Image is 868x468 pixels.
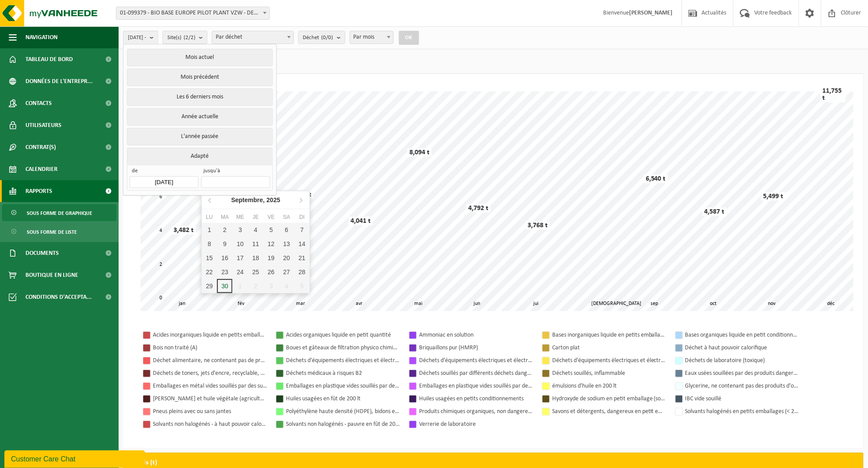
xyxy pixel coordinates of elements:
[153,355,267,366] div: Déchet alimentaire, ne contenant pas de produits d'origine animale, emballage mélangé (excepté ve...
[217,251,232,265] div: 16
[163,31,207,44] button: Site(s)(2/2)
[2,204,116,221] a: Sous forme de graphique
[279,213,294,221] div: Sa
[127,49,272,66] button: Mois actuel
[153,330,267,341] div: Acides inorganiques liquide en petits emballages
[153,419,267,430] div: Solvants non halogénés - à haut pouvoir calorifique en petits emballages (<200L)
[25,136,56,158] span: Contrat(s)
[202,213,217,221] div: Lu
[264,223,279,237] div: 5
[685,381,799,392] div: Glycerine, ne contenant pas des produits d'origine animale
[264,251,279,265] div: 19
[264,237,279,251] div: 12
[217,237,232,251] div: 9
[303,31,333,44] span: Déchet
[685,393,799,404] div: IBC vide souillé
[248,279,264,293] div: 2
[399,31,419,45] button: OK
[644,174,668,183] div: 6,540 t
[552,406,666,417] div: Savons et détergents, dangereux en petit emballage
[25,264,78,286] span: Boutique en ligne
[127,108,272,126] button: Année actuelle
[294,265,310,279] div: 28
[153,368,267,379] div: Déchets de toners, jets d'encre, recyclable, dangereux
[419,381,533,392] div: Emballages en plastique vides souillés par des substances toxiques
[294,237,310,251] div: 14
[279,223,294,237] div: 6
[153,381,267,392] div: Emballages en métal vides souillés par des substances dangereuses
[123,31,158,44] button: [DATE] -
[202,279,217,293] div: 29
[279,279,294,293] div: 4
[552,355,666,366] div: Déchets d'équipements électriques et électroniques : télévisions, moniteurs
[127,148,272,165] button: Adapté
[25,180,52,202] span: Rapports
[821,87,846,102] div: 11,755 t
[116,7,270,20] span: 01-099379 - BIO BASE EUROPE PILOT PLANT VZW - DESTELDONK
[202,265,217,279] div: 22
[685,406,799,417] div: Solvants halogénés en petits emballages (< 200L)
[286,330,400,341] div: Acides organiques liquide en petit quantité
[419,419,533,430] div: Verrerie de laboratoire
[248,213,264,221] div: Je
[294,223,310,237] div: 7
[322,35,333,40] count: (0/0)
[127,88,272,106] button: Les 6 derniers mois
[127,128,272,145] button: L'année passée
[217,279,232,293] div: 30
[264,279,279,293] div: 3
[116,7,269,19] span: 01-099379 - BIO BASE EUROPE PILOT PLANT VZW - DESTELDONK
[130,167,198,176] span: de
[153,393,267,404] div: [PERSON_NAME] et huile végétale (agriculture, distribution, métiers de bouche)
[248,251,264,265] div: 18
[232,279,248,293] div: 1
[552,330,666,341] div: Bases inorganiques liquide en petits emballages
[685,368,799,379] div: Eaux usées souillées par des produits dangereux
[25,48,73,70] span: Tableau de bord
[25,114,61,136] span: Utilisateurs
[294,279,310,293] div: 5
[419,368,533,379] div: Déchets souillés par différents déchets dangereux
[153,342,267,353] div: Bois non traité (A)
[201,167,270,176] span: jusqu'à
[217,265,232,279] div: 23
[2,223,116,240] a: Sous forme de liste
[25,286,92,308] span: Conditions d'accepta...
[4,449,147,468] iframe: chat widget
[248,237,264,251] div: 11
[232,223,248,237] div: 3
[348,217,373,225] div: 4,041 t
[286,355,400,366] div: Déchets d'équipements électriques et électroniques - Produits blancs industriels
[419,393,533,404] div: Huiles usagées en petits conditionnements
[286,406,400,417] div: Polyéthylène haute densité (HDPE), bidons et fûts, volume >2 litres, naturel
[685,330,799,341] div: Bases organiques liquide en petit conditionnement
[202,237,217,251] div: 8
[228,193,284,207] div: Septembre,
[264,265,279,279] div: 26
[25,70,93,92] span: Données de l'entrepr...
[466,204,491,213] div: 4,792 t
[25,242,59,264] span: Documents
[202,223,217,237] div: 1
[552,393,666,404] div: Hydroxyde de sodium en petit emballage (solide)
[279,251,294,265] div: 20
[171,226,196,235] div: 3,482 t
[217,213,232,221] div: Ma
[217,223,232,237] div: 2
[286,393,400,404] div: Huiles usagées en fût de 200 lt
[685,342,799,353] div: Déchet à haut pouvoir calorifique
[202,251,217,265] div: 15
[286,419,400,430] div: Solvants non halogénés - pauvre en fût de 200lt
[27,224,77,240] span: Sous forme de liste
[27,205,92,221] span: Sous forme de graphique
[350,31,393,44] span: Par mois
[25,158,58,180] span: Calendrier
[286,368,400,379] div: Déchets médicaux à risques B2
[248,223,264,237] div: 4
[350,31,394,44] span: Par mois
[279,237,294,251] div: 13
[298,31,345,44] button: Déchet(0/0)
[232,251,248,265] div: 17
[629,10,673,16] strong: [PERSON_NAME]
[702,207,727,216] div: 4,587 t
